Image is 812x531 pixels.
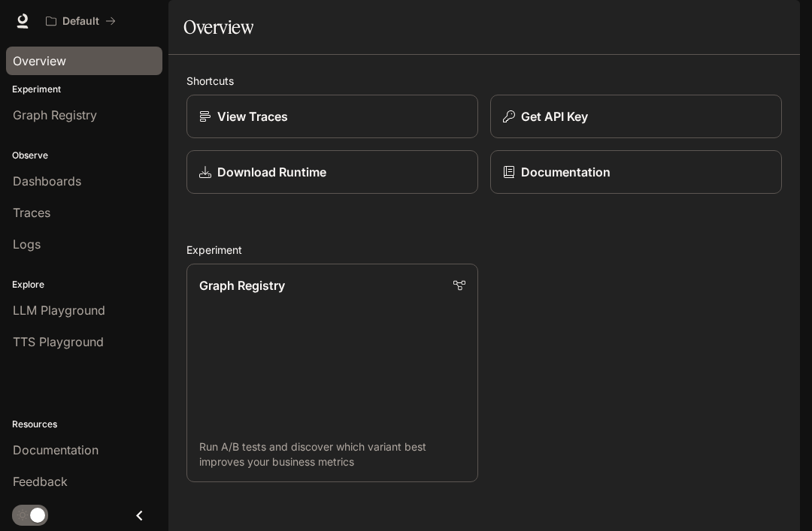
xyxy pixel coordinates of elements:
button: All workspaces [39,6,123,36]
p: View Traces [217,107,288,125]
p: Get API Key [521,107,588,125]
h1: Overview [183,12,253,42]
p: Documentation [521,163,611,181]
a: Graph RegistryRun A/B tests and discover which variant best improves your business metrics [186,264,478,482]
h2: Experiment [186,242,782,258]
h2: Shortcuts [186,73,782,89]
p: Default [62,15,99,28]
a: View Traces [186,95,478,138]
p: Graph Registry [199,276,285,294]
a: Documentation [490,150,782,194]
a: Download Runtime [186,150,478,194]
button: Get API Key [490,95,782,138]
p: Run A/B tests and discover which variant best improves your business metrics [199,439,465,469]
p: Download Runtime [217,163,326,181]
